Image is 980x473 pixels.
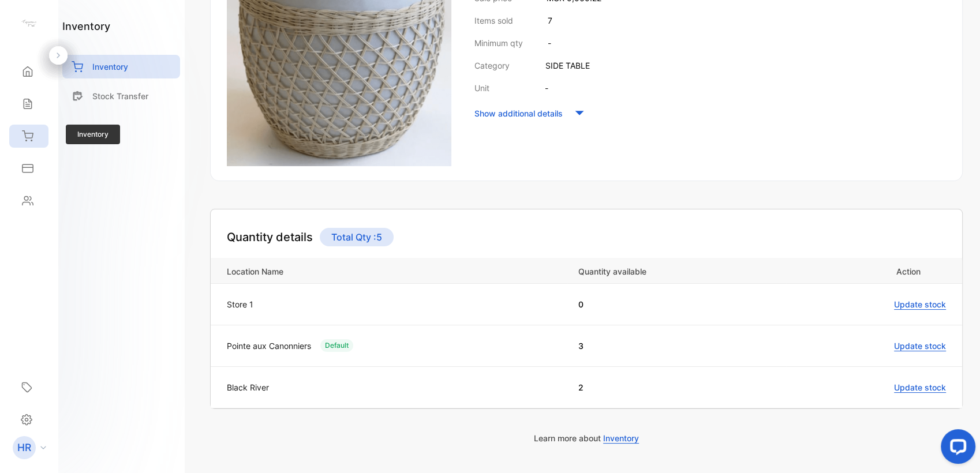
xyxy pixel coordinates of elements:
p: Total Qty : 5 [320,228,394,246]
p: Quantity available [578,264,775,277]
img: logo [20,15,38,32]
p: Items sold [474,14,513,27]
h4: Quantity details [227,228,313,246]
p: Pointe aux Canonniers [227,340,311,352]
p: Inventory [92,61,128,73]
p: - [545,82,548,94]
p: Show additional details [474,107,563,119]
p: - [548,37,551,49]
a: Stock Transfer [62,84,180,108]
p: Black River [227,381,269,393]
span: Update stock [894,382,946,393]
span: Update stock [894,341,946,351]
p: Stock Transfer [92,90,148,102]
p: Location Name [227,264,566,277]
p: Action [791,264,921,277]
a: Inventory [62,55,180,78]
span: Inventory [66,125,120,144]
h1: inventory [62,18,110,34]
div: Default [320,339,353,352]
p: SIDE TABLE [545,59,590,72]
p: 3 [578,340,775,352]
span: Update stock [894,299,946,310]
p: Minimum qty [474,37,523,49]
iframe: LiveChat chat widget [932,425,980,473]
p: 2 [578,381,775,393]
p: 7 [548,14,552,27]
span: Inventory [603,433,639,444]
p: HR [17,440,31,455]
p: Learn more about [210,432,963,444]
p: 0 [578,298,775,310]
p: Category [474,59,510,72]
p: Store 1 [227,298,253,310]
p: Unit [474,82,489,94]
